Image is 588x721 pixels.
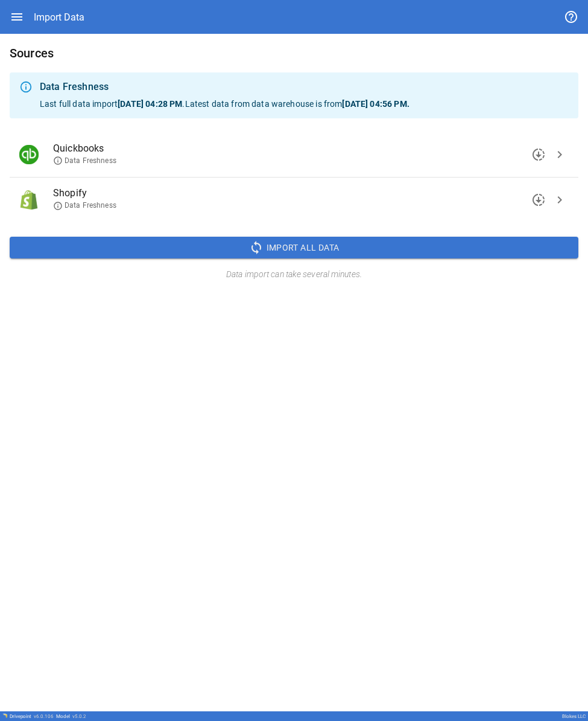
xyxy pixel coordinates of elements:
h6: Data import can take several minutes. [10,268,578,281]
span: Data Freshness [53,200,116,211]
span: Import All Data [267,240,340,255]
span: Shopify [53,186,549,200]
span: v 6.0.106 [34,714,54,719]
img: Shopify [19,190,39,210]
div: Import Data [34,11,84,23]
b: [DATE] 04:56 PM . [342,99,409,109]
span: Data Freshness [53,156,116,166]
b: [DATE] 04:28 PM [118,99,182,109]
span: downloading [531,193,546,207]
span: downloading [531,147,546,162]
div: Data Freshness [40,80,569,94]
span: chevron_right [552,193,567,207]
img: Quickbooks [19,145,39,164]
button: Import All Data [10,237,578,258]
p: Last full data import . Latest data from data warehouse is from [40,98,569,110]
span: v 5.0.2 [72,714,86,719]
span: chevron_right [552,147,567,162]
div: Blokes LLC [562,714,586,719]
div: Drivepoint [10,714,54,719]
h6: Sources [10,43,578,63]
img: Drivepoint [2,713,7,718]
span: sync [249,240,264,255]
span: Quickbooks [53,141,549,156]
div: Model [56,714,86,719]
